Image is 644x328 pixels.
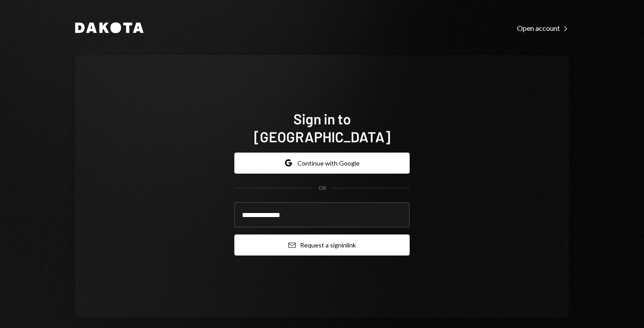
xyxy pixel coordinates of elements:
[318,184,326,192] div: OR
[234,110,410,145] h1: Sign in to [GEOGRAPHIC_DATA]
[517,23,569,33] a: Open account
[517,24,569,33] div: Open account
[234,234,410,256] button: Request a signinlink
[234,153,410,174] button: Continue with Google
